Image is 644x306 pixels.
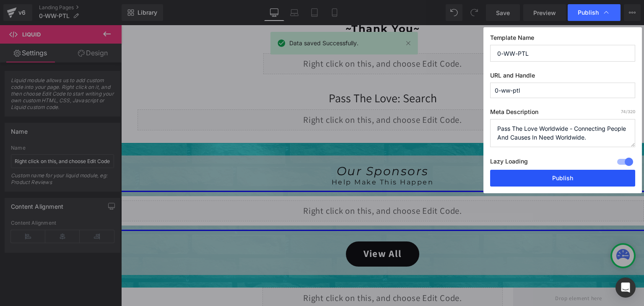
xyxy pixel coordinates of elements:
[621,109,626,114] span: 74
[490,119,635,147] textarea: Pass The Love Worldwide - Connecting People And Causes In Need Worldwide.
[208,65,316,80] span: Pass The Love: Search
[578,9,599,16] span: Publish
[210,153,313,161] span: Help Make This Happen
[621,109,635,114] span: /320
[490,170,635,187] button: Publish
[225,216,298,242] a: View All
[615,277,636,298] div: Open Intercom Messenger
[490,72,635,83] label: URL and Handle
[490,108,635,119] label: Meta Description
[490,156,528,170] label: Lazy Loading
[490,34,635,45] label: Template Name
[216,139,308,153] span: Our Sponsors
